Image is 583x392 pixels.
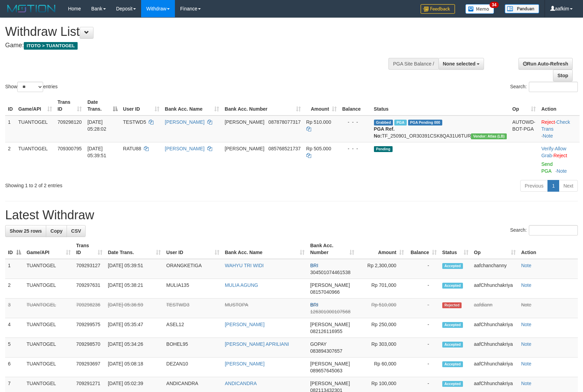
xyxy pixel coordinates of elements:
span: 709298120 [58,119,82,125]
a: 1 [547,180,559,192]
span: Copy 08157040966 to clipboard [310,289,340,295]
a: CSV [67,225,86,237]
td: 709293697 [73,358,105,377]
td: Rp 250,000 [357,318,407,338]
th: Amount: activate to sort column ascending [304,96,339,115]
span: [PERSON_NAME] [310,381,350,386]
td: 709298236 [73,299,105,318]
td: - [407,338,439,358]
button: None selected [438,58,484,70]
td: ORANGKETIGA [164,259,222,279]
span: Accepted [442,381,463,387]
td: Rp 701,000 [357,279,407,299]
td: aafChhunchakriya [471,338,518,358]
div: PGA Site Balance / [388,58,438,70]
th: Trans ID: activate to sort column ascending [55,96,85,115]
td: TUANTOGEL [24,338,73,358]
h1: Latest Withdraw [5,208,578,222]
td: aafChhunchakriya [471,318,518,338]
span: Pending [374,146,393,152]
td: - [407,259,439,279]
a: Reject [541,119,555,125]
span: Copy 083894307657 to clipboard [310,348,342,354]
td: [DATE] 05:35:47 [105,318,164,338]
div: - - - [342,119,368,125]
select: Showentries [17,82,43,92]
a: Next [559,180,578,192]
td: TESTWD3 [164,299,222,318]
td: 5 [5,338,24,358]
th: Bank Acc. Number: activate to sort column ascending [307,239,357,259]
div: - - - [342,145,368,152]
td: 4 [5,318,24,338]
a: Allow Grab [541,146,566,158]
th: Bank Acc. Name: activate to sort column ascending [222,239,307,259]
a: [PERSON_NAME] [225,361,265,366]
span: Copy 082126116955 to clipboard [310,329,342,334]
td: TUANTOGEL [24,358,73,377]
th: Date Trans.: activate to sort column ascending [105,239,164,259]
th: ID [5,96,16,115]
td: Rp 2,300,000 [357,259,407,279]
th: User ID: activate to sort column ascending [164,239,222,259]
td: 3 [5,299,24,318]
img: Feedback.jpg [421,4,455,14]
a: Note [543,133,553,139]
th: Game/API: activate to sort column ascending [16,96,55,115]
th: Action [518,239,578,259]
th: Balance [339,96,371,115]
a: Note [521,322,532,327]
a: Previous [520,180,548,192]
td: 6 [5,358,24,377]
a: Show 25 rows [5,225,46,237]
td: Rp 60,000 [357,358,407,377]
a: Note [521,361,532,366]
span: 34 [490,2,499,8]
a: Note [521,282,532,288]
a: Note [557,168,567,174]
span: CSV [71,228,81,234]
td: TUANTOGEL [16,142,55,177]
span: [PERSON_NAME] [310,361,350,366]
label: Search: [510,82,578,92]
a: WAHYU TRI WIDI [225,263,264,268]
span: Copy 087878077317 to clipboard [268,119,300,125]
span: Accepted [442,342,463,348]
span: TESTWD5 [123,119,146,125]
span: Accepted [442,361,463,367]
td: [DATE] 05:39:51 [105,259,164,279]
a: Note [521,341,532,347]
th: Balance: activate to sort column ascending [407,239,439,259]
img: panduan.png [505,4,539,13]
span: 709300795 [58,146,82,151]
td: · · [538,115,580,142]
td: aafdiann [471,299,518,318]
td: - [407,299,439,318]
a: MULIA AGUNG [225,282,258,288]
a: Copy [46,225,67,237]
img: Button%20Memo.svg [465,4,494,14]
td: Rp 303,000 [357,338,407,358]
span: Rp 505.000 [306,146,331,151]
td: 709298570 [73,338,105,358]
td: [DATE] 05:36:59 [105,299,164,318]
td: TF_250901_OR30391CSK8QA31U6TUR [371,115,510,142]
span: Rp 510.000 [306,119,331,125]
td: · · [538,142,580,177]
span: BRI [310,302,318,308]
td: aafChhunchakriya [471,358,518,377]
span: None selected [443,61,476,67]
th: Amount: activate to sort column ascending [357,239,407,259]
span: Copy 304501074461538 to clipboard [310,270,350,275]
th: Action [538,96,580,115]
td: 709297631 [73,279,105,299]
th: Status [371,96,510,115]
span: PGA Pending [408,120,443,125]
td: 709293127 [73,259,105,279]
span: Copy 126301000107568 to clipboard [310,309,350,314]
input: Search: [529,225,578,235]
td: TUANTOGEL [24,318,73,338]
a: Note [521,263,532,268]
th: Bank Acc. Name: activate to sort column ascending [162,96,222,115]
span: Accepted [442,263,463,269]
